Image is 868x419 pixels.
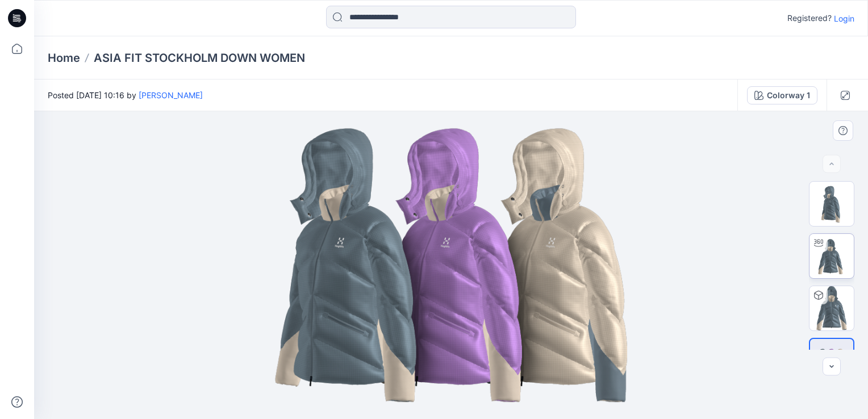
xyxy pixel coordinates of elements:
p: Registered? [787,11,832,25]
img: ASIA FIT STOCKHOLM DOWN WOMEN Colorway 1 [809,286,854,330]
p: ASIA FIT STOCKHOLM DOWN WOMEN [94,50,305,66]
img: eyJhbGciOiJIUzI1NiIsImtpZCI6IjAiLCJzbHQiOiJzZXMiLCJ0eXAiOiJKV1QifQ.eyJkYXRhIjp7InR5cGUiOiJzdG9yYW... [194,111,708,419]
a: Home [48,50,80,66]
p: Login [834,12,854,24]
img: Thumbnail [809,182,854,226]
img: Turntable [809,234,854,278]
a: [PERSON_NAME] [139,90,203,100]
button: Colorway 1 [747,86,817,104]
div: Colorway 1 [767,89,810,102]
img: All colorways [810,347,853,374]
span: Posted [DATE] 10:16 by [48,89,203,101]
